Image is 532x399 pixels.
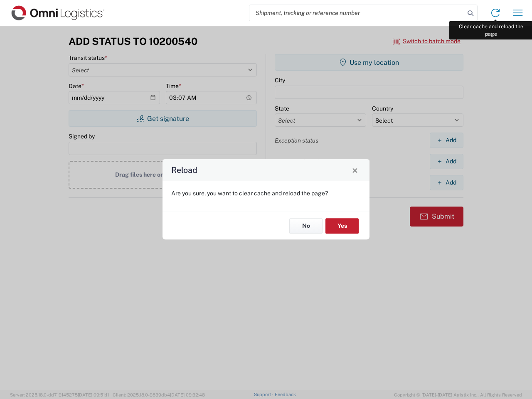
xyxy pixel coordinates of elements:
input: Shipment, tracking or reference number [249,5,465,21]
button: Close [349,164,361,176]
p: Are you sure, you want to clear cache and reload the page? [171,190,361,197]
h4: Reload [171,164,197,176]
button: Yes [325,218,359,234]
button: No [289,218,323,234]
